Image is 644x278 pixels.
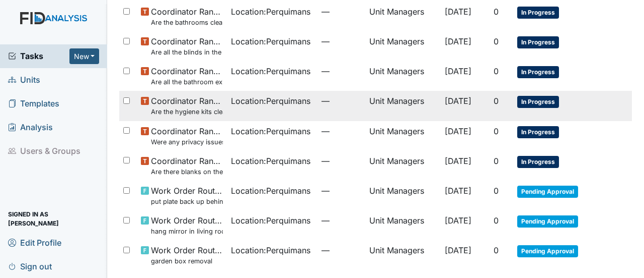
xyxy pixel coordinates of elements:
span: — [321,185,362,197]
span: Coordinator Random Are all the blinds in the home operational and clean? [151,35,223,57]
span: Location : Perquimans [231,155,310,167]
span: Signed in as [PERSON_NAME] [8,211,99,227]
span: — [321,155,362,167]
span: Analysis [8,120,53,135]
span: In Progress [517,66,559,78]
td: Unit Managers [365,210,440,240]
span: 0 [494,66,499,76]
span: Coordinator Random Are all the bathroom exhaust fan covers clean and dust free? [151,65,223,87]
span: 0 [494,126,499,136]
small: Are all the blinds in the home operational and clean? [151,47,223,57]
span: Coordinator Random Are the bathrooms clean and in good repair? [151,6,223,27]
span: Units [8,72,40,88]
td: Unit Managers [365,91,440,121]
small: Are all the bathroom exhaust fan covers clean and dust free? [151,77,223,87]
span: Location : Perquimans [231,185,310,197]
span: — [321,6,362,18]
span: In Progress [517,126,559,138]
td: Unit Managers [365,121,440,151]
span: — [321,65,362,77]
span: Work Order Routine garden box removal [151,244,223,266]
span: Coordinator Random Are the hygiene kits clean? [151,95,223,117]
span: Pending Approval [517,186,578,198]
span: 0 [494,156,499,166]
a: Tasks [8,50,69,62]
span: Work Order Routine hang mirror in living room. [151,214,223,236]
span: [DATE] [445,96,471,106]
span: Work Order Routine put plate back up behind washer. [151,185,223,206]
td: Unit Managers [365,151,440,181]
span: In Progress [517,156,559,168]
span: [DATE] [445,245,471,255]
span: Location : Perquimans [231,214,310,227]
span: 0 [494,245,499,255]
td: Unit Managers [365,31,440,61]
small: Are the bathrooms clean and in good repair? [151,18,223,27]
td: Unit Managers [365,181,440,210]
span: In Progress [517,7,559,19]
button: New [69,48,100,64]
span: [DATE] [445,7,471,17]
small: Were any privacy issues observed? [151,137,223,147]
span: — [321,35,362,47]
span: Location : Perquimans [231,244,310,256]
span: Templates [8,96,59,112]
span: 0 [494,186,499,196]
span: 0 [494,96,499,106]
span: Location : Perquimans [231,35,310,47]
small: hang mirror in living room. [151,227,223,236]
span: [DATE] [445,186,471,196]
span: Location : Perquimans [231,125,310,137]
small: put plate back up behind washer. [151,197,223,206]
span: In Progress [517,36,559,48]
span: In Progress [517,96,559,108]
small: Are there blanks on the daily communication logs that have not been addressed by managers? [151,167,223,177]
span: [DATE] [445,66,471,76]
span: Coordinator Random Were any privacy issues observed? [151,125,223,147]
td: Unit Managers [365,2,440,31]
span: Pending Approval [517,215,578,228]
span: — [321,95,362,107]
td: Unit Managers [365,61,440,91]
span: [DATE] [445,36,471,46]
span: — [321,125,362,137]
small: Are the hygiene kits clean? [151,107,223,117]
span: [DATE] [445,126,471,136]
span: 0 [494,36,499,46]
span: — [321,244,362,256]
span: [DATE] [445,156,471,166]
small: garden box removal [151,256,223,266]
td: Unit Managers [365,240,440,270]
span: [DATE] [445,215,471,226]
span: Edit Profile [8,235,61,250]
span: — [321,214,362,227]
span: Coordinator Random Are there blanks on the daily communication logs that have not been addressed ... [151,155,223,177]
span: 0 [494,7,499,17]
span: 0 [494,215,499,226]
span: Location : Perquimans [231,95,310,107]
span: Sign out [8,258,52,274]
span: Pending Approval [517,245,578,257]
span: Location : Perquimans [231,65,310,77]
span: Location : Perquimans [231,6,310,18]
